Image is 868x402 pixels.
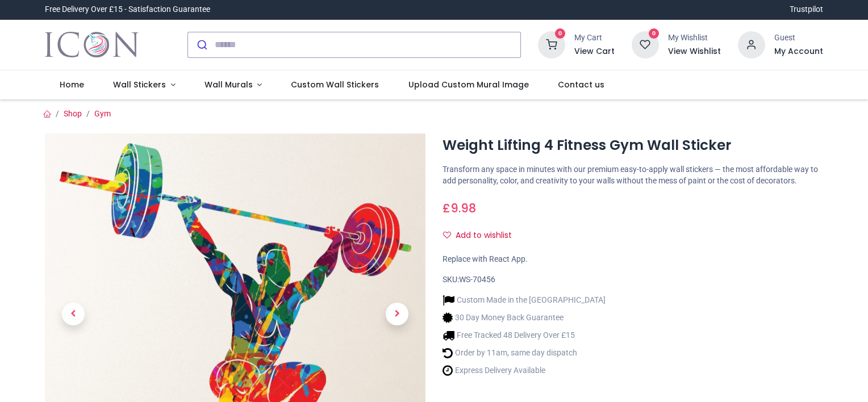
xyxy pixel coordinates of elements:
p: Transform any space in minutes with our premium easy-to-apply wall stickers — the most affordable... [443,164,823,186]
sup: 0 [555,28,566,39]
span: Contact us [558,79,604,90]
li: Custom Made in the [GEOGRAPHIC_DATA] [443,294,606,306]
div: Guest [774,32,823,44]
a: Trustpilot [790,4,823,15]
a: My Account [774,46,823,57]
span: £ [443,200,476,216]
div: My Wishlist [668,32,721,44]
h1: Weight Lifting 4 Fitness Gym Wall Sticker [443,136,823,155]
li: Order by 11am, same day dispatch [443,347,606,359]
i: Add to wishlist [443,231,451,239]
a: 0 [632,39,659,48]
span: WS-70456 [459,275,495,284]
sup: 0 [649,28,660,39]
span: Wall Murals [205,79,253,90]
span: Wall Stickers [113,79,166,90]
a: Logo of Icon Wall Stickers [45,29,139,61]
span: 9.98 [450,200,476,216]
span: Upload Custom Mural Image [408,79,529,90]
a: 0 [538,39,565,48]
span: Previous [62,303,85,325]
span: Next [386,303,408,325]
a: Wall Murals [190,70,277,100]
div: Free Delivery Over £15 - Satisfaction Guarantee [45,4,210,15]
div: My Cart [574,32,615,44]
span: Home [60,79,84,90]
a: View Wishlist [668,46,721,57]
div: SKU: [443,274,823,286]
li: Free Tracked 48 Delivery Over £15 [443,329,606,341]
div: Replace with React App. [443,254,823,265]
a: Shop [64,109,82,118]
img: Icon Wall Stickers [45,29,139,61]
a: Gym [94,109,111,118]
button: Submit [188,32,215,57]
li: 30 Day Money Back Guarantee [443,312,606,324]
a: View Cart [574,46,615,57]
button: Add to wishlistAdd to wishlist [443,226,521,245]
span: Custom Wall Stickers [291,79,379,90]
li: Express Delivery Available [443,365,606,376]
a: Wall Stickers [98,70,190,100]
